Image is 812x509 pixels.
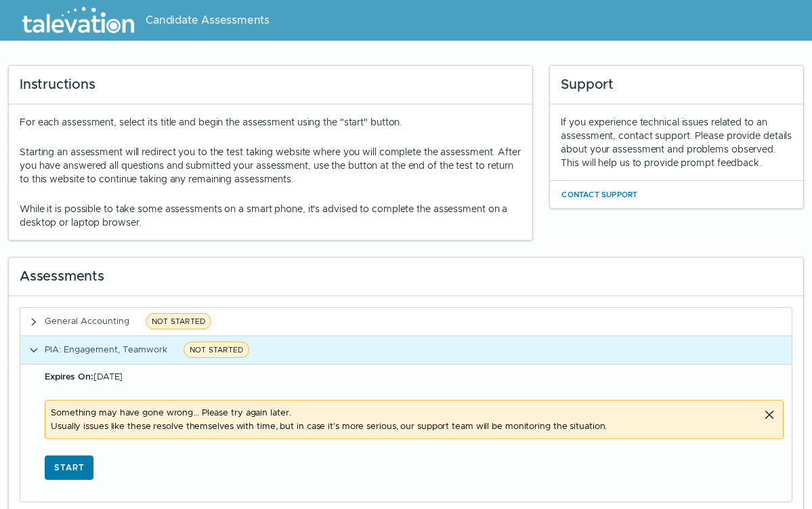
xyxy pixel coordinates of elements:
p: While it is possible to take some assessments on a smart phone, it's advised to complete the asse... [20,202,521,229]
span: [DATE] [45,371,123,382]
button: PIA: Engagement, TeamworkNOT STARTED [20,336,792,364]
div: PIA: Engagement, TeamworkNOT STARTED [20,364,792,502]
div: Assessments [9,258,803,296]
span: PIA: Engagement, Teamwork [45,344,167,355]
span: NOT STARTED [184,342,249,358]
b: Expires On: [45,371,93,382]
span: NOT STARTED [146,313,211,329]
span: Candidate Assessments [146,12,270,28]
div: Instructions [9,66,532,104]
span: Something may have gone wrong... Please try again later. Usually issues like these resolve themse... [51,406,753,433]
span: Help [69,11,89,22]
button: Close alert [761,406,777,422]
span: General Accounting [45,315,129,327]
div: If you experience technical issues related to an assessment, contact support. Please provide deta... [561,115,792,169]
button: Start [45,455,93,480]
div: For each assessment, select its title and begin the assessment using the "start" button. [20,115,521,229]
img: Talevation_Logo_Transparent_white.png [16,3,140,37]
button: Contact Support [561,186,638,203]
p: Starting an assessment will redirect you to the test taking website where you will complete the a... [20,145,521,186]
button: General AccountingNOT STARTED [20,308,792,335]
div: Support [550,66,803,104]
